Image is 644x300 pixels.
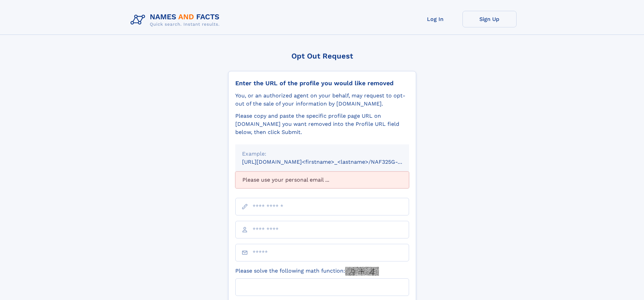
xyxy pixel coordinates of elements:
a: Sign Up [462,11,517,27]
a: Log In [408,11,462,27]
small: [URL][DOMAIN_NAME]<firstname>_<lastname>/NAF325G-xxxxxxxx [242,159,422,165]
div: Example: [242,150,402,158]
div: Enter the URL of the profile you would like removed [235,79,409,87]
div: Please copy and paste the specific profile page URL on [DOMAIN_NAME] you want removed into the Pr... [235,112,409,136]
div: Please use your personal email ... [235,171,409,188]
label: Please solve the following math function: [235,267,379,276]
img: Logo Names and Facts [128,11,225,29]
div: You, or an authorized agent on your behalf, may request to opt-out of the sale of your informatio... [235,92,409,108]
div: Opt Out Request [228,52,416,60]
